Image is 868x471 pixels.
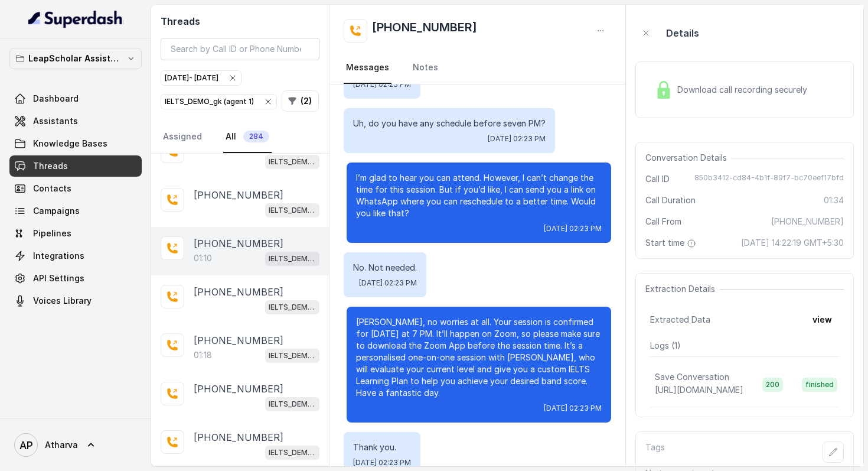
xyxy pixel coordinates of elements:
[33,115,78,127] span: Assistants
[282,90,319,112] button: (2)
[9,48,142,69] button: LeapScholar Assistant
[45,439,78,451] span: Atharva
[655,371,729,383] p: Save Conversation
[645,216,681,228] span: Call From
[9,178,142,199] a: Contacts
[666,26,699,40] p: Details
[269,253,316,265] p: IELTS_DEMO_gk (agent 1)
[19,439,33,451] text: AP
[194,382,283,396] p: [PHONE_NUMBER]
[645,173,670,185] span: Call ID
[33,160,68,172] span: Threads
[33,250,84,262] span: Integrations
[9,290,142,311] a: Voices Library
[372,19,477,43] h2: [PHONE_NUMBER]
[645,441,665,463] p: Tags
[544,224,602,233] span: [DATE] 02:23 PM
[9,111,142,132] a: Assistants
[9,428,142,462] a: Atharva
[9,88,142,109] a: Dashboard
[194,349,212,361] p: 01:18
[33,138,107,150] span: Knowledge Bases
[353,441,411,453] p: Thank you.
[645,152,732,164] span: Conversation Details
[165,72,237,84] div: [DATE] - [DATE]
[488,134,546,144] span: [DATE] 02:23 PM
[243,131,269,142] span: 284
[194,236,283,251] p: [PHONE_NUMBER]
[650,314,710,326] span: Extracted Data
[645,237,699,249] span: Start time
[771,216,844,228] span: [PHONE_NUMBER]
[161,70,242,86] button: [DATE]- [DATE]
[359,278,417,288] span: [DATE] 02:23 PM
[650,340,839,352] p: Logs ( 1 )
[9,133,142,154] a: Knowledge Bases
[353,80,411,89] span: [DATE] 02:23 PM
[28,9,123,28] img: light.svg
[194,188,283,202] p: [PHONE_NUMBER]
[269,398,316,410] p: IELTS_DEMO_gk (agent 1)
[269,350,316,362] p: IELTS_DEMO_gk (agent 1)
[33,183,71,194] span: Contacts
[161,14,319,28] h2: Threads
[269,204,316,216] p: IELTS_DEMO_gk (agent 1)
[344,52,612,84] nav: Tabs
[194,285,283,299] p: [PHONE_NUMBER]
[223,121,272,153] a: All284
[353,458,411,467] span: [DATE] 02:23 PM
[9,155,142,177] a: Threads
[410,52,440,84] a: Notes
[353,262,417,274] p: No. Not needed.
[645,194,696,206] span: Call Duration
[694,173,844,185] span: 850b3412-cd84-4b1f-89f7-bc70eef17bfd
[9,245,142,267] a: Integrations
[33,228,71,239] span: Pipelines
[33,272,84,284] span: API Settings
[9,200,142,222] a: Campaigns
[194,430,283,444] p: [PHONE_NUMBER]
[544,404,602,413] span: [DATE] 02:23 PM
[269,447,316,459] p: IELTS_DEMO_gk (agent 1)
[805,309,839,330] button: view
[655,81,673,99] img: Lock Icon
[194,252,212,264] p: 01:10
[33,93,79,105] span: Dashboard
[9,223,142,244] a: Pipelines
[356,316,602,399] p: [PERSON_NAME], no worries at all. Your session is confirmed for [DATE] at 7 PM. It’ll happen on Z...
[741,237,844,249] span: [DATE] 14:22:19 GMT+5:30
[161,121,319,153] nav: Tabs
[356,172,602,219] p: I’m glad to hear you can attend. However, I can’t change the time for this session. But if you’d ...
[33,205,80,217] span: Campaigns
[194,333,283,347] p: [PHONE_NUMBER]
[161,94,277,109] button: IELTS_DEMO_gk (agent 1)
[824,194,844,206] span: 01:34
[165,96,273,108] div: IELTS_DEMO_gk (agent 1)
[28,51,123,66] p: LeapScholar Assistant
[344,52,391,84] a: Messages
[645,283,720,295] span: Extraction Details
[269,156,316,168] p: IELTS_DEMO_gk (agent 1)
[353,118,546,129] p: Uh, do you have any schedule before seven PM?
[762,378,783,392] span: 200
[33,295,92,307] span: Voices Library
[161,121,204,153] a: Assigned
[655,385,743,395] span: [URL][DOMAIN_NAME]
[802,378,837,392] span: finished
[677,84,812,96] span: Download call recording securely
[161,38,319,60] input: Search by Call ID or Phone Number
[269,301,316,313] p: IELTS_DEMO_gk (agent 1)
[9,268,142,289] a: API Settings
